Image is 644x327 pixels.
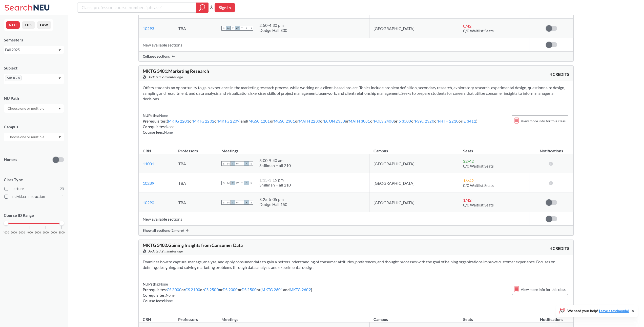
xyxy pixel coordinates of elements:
[167,287,182,292] a: CS 2000
[143,181,154,185] a: 10289
[143,228,184,233] span: Show all sections (2 more)
[530,312,573,322] th: Notifications
[4,37,64,43] div: Semesters
[60,186,64,192] span: 23
[249,161,253,166] span: S
[463,202,494,207] span: 0/0 Waitlist Seats
[148,248,183,254] span: Updated 2 minutes ago
[248,119,270,123] a: MGSC 1201
[4,65,64,71] div: Subject
[3,231,9,234] span: 1000
[139,38,530,52] td: New available sections
[5,105,48,111] input: Choose one or multiple
[51,231,57,234] span: 7000
[4,96,64,101] div: NU Path
[4,185,64,192] label: Lecture
[139,212,530,226] td: New available sections
[143,242,243,248] span: MKTG 3402 : Gaining Insights from Consumer Data
[174,193,217,212] td: TBA
[415,119,434,123] a: PSYC 2320
[299,119,320,123] a: MATH 2280
[226,200,231,205] span: M
[204,287,219,292] a: CS 2500
[5,134,48,140] input: Choose one or multiple
[226,181,231,185] span: M
[438,119,459,123] a: PHTH 2210
[159,113,168,118] span: None
[369,173,459,193] td: [GEOGRAPHIC_DATA]
[143,281,312,303] div: NUPaths: Prerequisites: or or or or or ( and ) Corequisites: Course fees:
[462,119,476,123] a: IE 3412
[226,161,231,166] span: M
[58,108,61,110] svg: Dropdown arrow
[143,161,154,166] a: 11001
[6,21,20,29] button: NEU
[223,287,238,292] a: DS 2000
[4,124,64,130] div: Campus
[185,287,200,292] a: CS 2100
[18,77,20,79] svg: X to remove pill
[221,161,226,166] span: S
[139,52,573,61] div: Collapse sections
[550,72,569,77] span: 4 CREDITS
[148,74,183,80] span: Updated 2 minutes ago
[174,312,217,322] th: Professors
[193,119,214,123] a: MKTG 2202
[143,148,151,154] div: CRN
[463,164,494,168] span: 0/0 Waitlist Seats
[81,3,192,12] input: Class, professor, course number, "phrase"
[349,119,370,123] a: MATH 3081
[166,293,175,297] span: None
[463,28,494,33] span: 0/0 Waitlist Seats
[4,157,17,162] p: Honors
[231,200,235,205] span: T
[5,75,22,81] span: MKTGX to remove pill
[244,200,249,205] span: F
[143,68,209,74] span: MKTG 3401 : Marketing Research
[240,26,244,31] span: T
[217,312,369,322] th: Meetings
[221,181,226,185] span: S
[259,177,291,182] div: 1:35 - 3:15 pm
[22,21,35,29] button: CPS
[4,213,64,218] p: Course ID Range
[244,26,249,31] span: F
[290,287,311,292] a: MKTG 2602
[567,309,629,313] span: We need your help!
[139,226,573,235] div: Show all sections (2 more)
[235,161,240,166] span: W
[599,309,629,313] a: Leave a testimonial
[4,133,64,141] div: Dropdown arrow
[369,143,459,154] th: Campus
[459,312,530,322] th: Seats
[231,181,235,185] span: T
[259,197,287,202] div: 3:25 - 5:05 pm
[37,21,51,29] button: LAW
[143,200,154,205] a: 10290
[521,286,566,293] span: View more info for this class
[274,119,295,123] a: MGSC 2301
[521,118,566,124] span: View more info for this class
[196,3,209,13] div: magnifying glass
[168,119,189,123] a: MKTG 2201
[324,119,345,123] a: ECON 2350
[463,24,471,28] span: 0 / 42
[259,28,287,33] div: Dodge Hall 330
[143,259,569,270] section: Examines how to capture, manage, analyze, and apply consumer data to gain a better understanding ...
[463,159,474,164] span: 32 / 42
[4,177,64,182] span: Class Type
[143,54,170,59] span: Collapse sections
[369,312,459,322] th: Campus
[249,200,253,205] span: S
[231,26,235,31] span: T
[221,200,226,205] span: S
[235,200,240,205] span: W
[19,231,25,234] span: 3000
[159,282,168,286] span: None
[244,181,249,185] span: F
[240,181,244,185] span: T
[35,231,41,234] span: 5000
[218,119,239,123] a: MKTG 2209
[174,19,217,38] td: TBA
[11,231,17,234] span: 2000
